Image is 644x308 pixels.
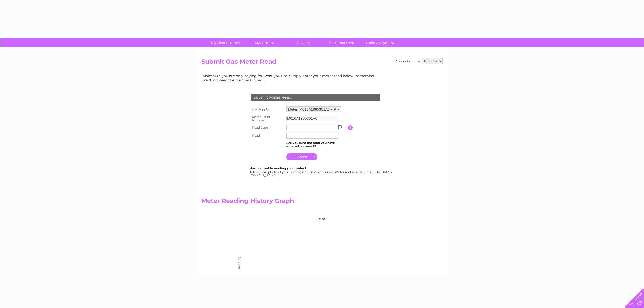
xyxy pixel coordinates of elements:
h2: Meter Reading History Graph [201,197,379,207]
th: Read [249,132,285,140]
td: Make sure you are only paying for what you use. Simply enter your meter read below (remember we d... [201,73,379,83]
th: Read Date [249,124,285,132]
input: Information [348,125,353,130]
b: Having trouble reading your meter? [249,166,306,170]
img: ... [338,125,342,129]
a: My Clear Business [205,38,247,47]
a: Customer Help [321,38,363,47]
input: Submit [286,153,317,160]
th: Meter Serial Number [249,114,285,124]
div: Account number [395,58,443,64]
h2: Submit Gas Meter Read [201,58,443,68]
th: Gas Supply [249,105,285,114]
div: Reading [237,265,241,269]
div: Submit Meter Read [251,94,380,101]
a: My Account [244,38,285,47]
td: Are you sure the read you have entered is correct? [285,140,348,149]
div: Take a clear photo of your readings, tell us which supply it's for and send to [EMAIL_ADDRESS][DO... [249,167,393,177]
a: Services [282,38,324,47]
div: Date [237,212,379,221]
a: Make A Payment [359,38,401,47]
